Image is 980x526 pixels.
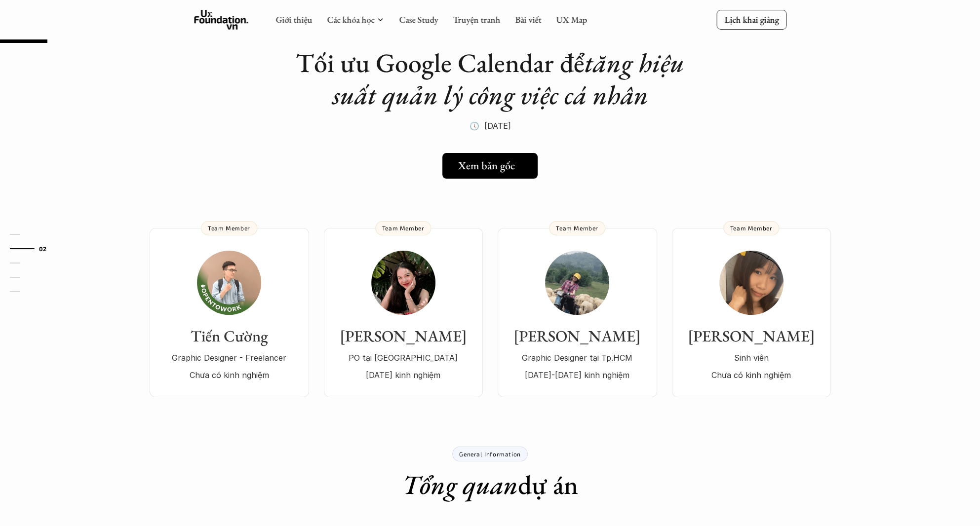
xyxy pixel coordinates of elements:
[730,225,773,231] p: Team Member
[515,14,541,25] a: Bài viết
[334,368,473,382] p: [DATE] kinh nghiệm
[682,350,821,365] p: Sinh viên
[459,451,520,457] p: General Information
[402,467,518,502] em: Tổng quan
[556,14,587,25] a: UX Map
[724,14,779,25] p: Lịch khai giảng
[382,225,425,231] p: Team Member
[470,118,511,133] p: 🕔 [DATE]
[508,368,647,382] p: [DATE]-[DATE] kinh nghiệm
[399,14,438,25] a: Case Study
[150,228,309,397] a: Tiến CườngGraphic Designer - FreelancerChưa có kinh nghiệmTeam Member
[324,228,483,397] a: [PERSON_NAME]PO tại [GEOGRAPHIC_DATA][DATE] kinh nghiệmTeam Member
[402,469,578,501] h1: dự án
[498,228,657,397] a: [PERSON_NAME]Graphic Designer tại Tp.HCM[DATE]-[DATE] kinh nghiệmTeam Member
[458,159,515,172] h5: Xem bản gốc
[208,225,250,231] p: Team Member
[716,10,786,29] a: Lịch khai giảng
[332,45,691,112] em: tăng hiệu suất quản lý công việc cá nhân
[682,368,821,382] p: Chưa có kinh nghiệm
[334,327,473,345] h3: [PERSON_NAME]
[327,14,374,25] a: Các khóa học
[334,350,473,365] p: PO tại [GEOGRAPHIC_DATA]
[508,327,647,345] h3: [PERSON_NAME]
[10,243,57,255] a: 02
[275,14,312,25] a: Giới thiệu
[508,350,647,365] p: Graphic Designer tại Tp.HCM
[556,225,598,231] p: Team Member
[39,245,47,252] strong: 02
[442,153,538,179] a: Xem bản gốc
[159,350,299,365] p: Graphic Designer - Freelancer
[453,14,500,25] a: Truyện tranh
[159,368,299,382] p: Chưa có kinh nghiệm
[682,327,821,345] h3: [PERSON_NAME]
[159,327,299,345] h3: Tiến Cường
[293,47,688,111] h1: Tối ưu Google Calendar để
